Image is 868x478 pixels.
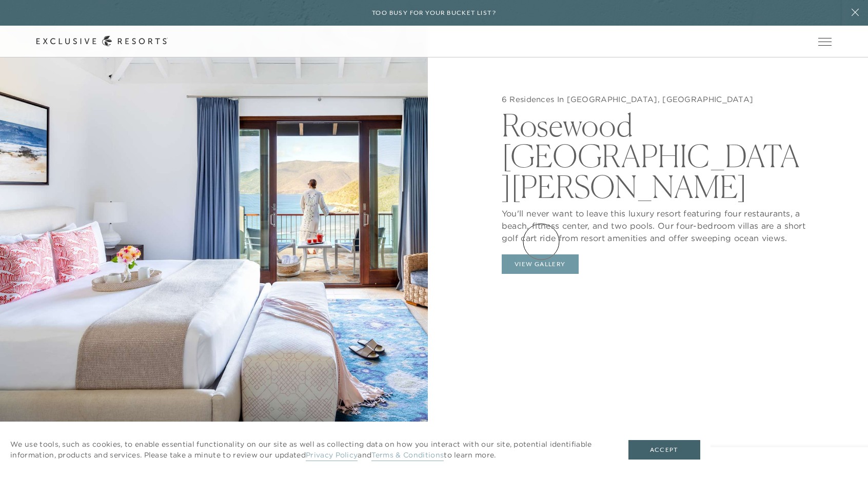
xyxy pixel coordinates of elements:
[628,440,700,460] button: Accept
[818,38,832,45] button: Open navigation
[502,202,807,244] p: You'll never want to leave this luxury resort featuring four restaurants, a beach, fitness center...
[502,94,807,105] h5: 6 Residences In [GEOGRAPHIC_DATA], [GEOGRAPHIC_DATA]
[502,254,579,274] button: View Gallery
[502,105,807,202] h2: Rosewood [GEOGRAPHIC_DATA][PERSON_NAME]
[371,450,444,461] a: Terms & Conditions
[372,8,496,18] h6: Too busy for your bucket list?
[10,439,608,461] p: We use tools, such as cookies, to enable essential functionality on our site as well as collectin...
[306,450,358,461] a: Privacy Policy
